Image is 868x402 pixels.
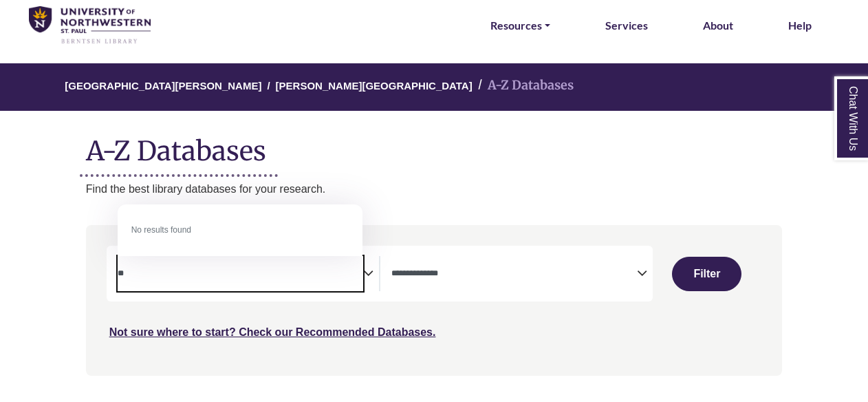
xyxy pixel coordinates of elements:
a: Not sure where to start? Check our Recommended Databases. [109,326,436,338]
li: No results found [118,215,363,245]
li: A-Z Databases [473,76,574,96]
a: [PERSON_NAME][GEOGRAPHIC_DATA] [276,78,473,92]
textarea: Search [391,269,637,280]
h1: A-Z Databases [86,125,783,167]
a: Resources [490,17,550,34]
nav: breadcrumb [86,63,783,111]
a: [GEOGRAPHIC_DATA][PERSON_NAME] [65,78,261,92]
a: Services [605,17,648,34]
textarea: Search [118,269,363,280]
a: Help [788,17,812,34]
button: Submit for Search Results [672,257,741,291]
a: About [703,17,733,34]
img: library_home [29,6,151,45]
nav: Search filters [86,225,783,375]
p: Find the best library databases for your research. [86,180,783,198]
